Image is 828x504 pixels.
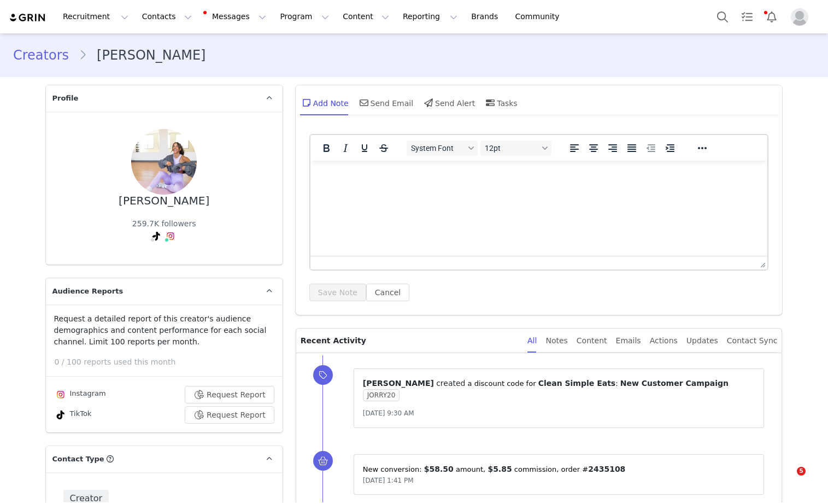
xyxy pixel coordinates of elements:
[52,93,79,104] span: Profile
[424,465,454,473] span: $58.50
[366,284,409,301] button: Cancel
[336,140,355,156] button: Italic
[565,140,584,156] button: Align left
[54,313,274,348] p: Request a detailed report of this creator's audience demographics and content performance for eac...
[407,140,478,156] button: Fonts
[545,329,567,353] div: Notes
[310,161,768,256] iframe: Rich Text Area
[465,4,508,29] a: Brands
[710,4,735,29] button: Search
[355,140,374,156] button: Underline
[735,4,759,29] a: Tasks
[616,329,641,353] div: Emails
[577,329,607,353] div: Content
[54,388,106,401] div: Instagram
[374,140,393,156] button: Strikethrough
[484,90,518,116] div: Tasks
[485,144,538,153] span: 12pt
[301,329,519,353] p: Recent Activity
[760,4,784,29] button: Notifications
[317,140,336,156] button: Bold
[357,90,414,116] div: Send Email
[488,465,512,473] span: $5.85
[119,195,209,207] div: [PERSON_NAME]
[411,144,465,153] span: System Font
[396,4,464,29] button: Reporting
[363,409,414,417] span: [DATE] 9:30 AM
[54,408,92,421] div: TikTok
[774,467,801,493] iframe: Intercom live chat
[273,4,336,29] button: Program
[686,329,718,353] div: Updates
[509,4,571,29] a: Community
[623,140,641,156] button: Justify
[727,329,778,353] div: Contact Sync
[52,454,104,465] span: Contact Type
[422,90,475,116] div: Send Alert
[185,386,274,403] button: Request Report
[363,389,400,401] span: JORRY20
[661,140,679,156] button: Increase indent
[136,4,198,29] button: Contacts
[132,218,196,230] div: 259.7K followers
[784,8,819,26] button: Profile
[620,379,729,388] span: New Customer Campaign
[538,379,616,388] span: Clean Simple Eats
[797,467,806,476] span: 5
[584,140,603,156] button: Align center
[650,329,678,353] div: Actions
[603,140,622,156] button: Align right
[185,406,274,424] button: Request Report
[166,232,175,241] img: instagram.svg
[56,390,65,399] img: instagram.svg
[56,4,135,29] button: Recruitment
[300,90,349,116] div: Add Note
[363,464,755,475] p: New conversion: ⁨ ⁩ amount⁨, ⁨ ⁩ commission⁩⁨, order #⁨ ⁩⁩
[480,140,551,156] button: Font sizes
[588,465,625,473] span: 2435108
[131,129,197,195] img: d683a0c2-13b7-4fec-b6aa-e71f5e99fb1d.jpg
[527,329,537,353] div: All
[791,8,808,26] img: placeholder-profile.jpg
[642,140,660,156] button: Decrease indent
[13,45,79,65] a: Creators
[9,13,47,23] img: grin logo
[756,256,767,269] div: Press the Up and Down arrow keys to resize the editor.
[52,286,124,297] span: Audience Reports
[363,477,414,484] span: [DATE] 1:41 PM
[693,140,712,156] button: Reveal or hide additional toolbar items
[363,379,434,388] span: [PERSON_NAME]
[436,379,465,388] span: created
[199,4,273,29] button: Messages
[55,356,283,368] p: 0 / 100 reports used this month
[309,284,366,301] button: Save Note
[363,378,755,389] p: ⁨ ⁩ ⁨ ⁩ a discount code for ⁨ ⁩: ⁨ ⁩
[336,4,396,29] button: Content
